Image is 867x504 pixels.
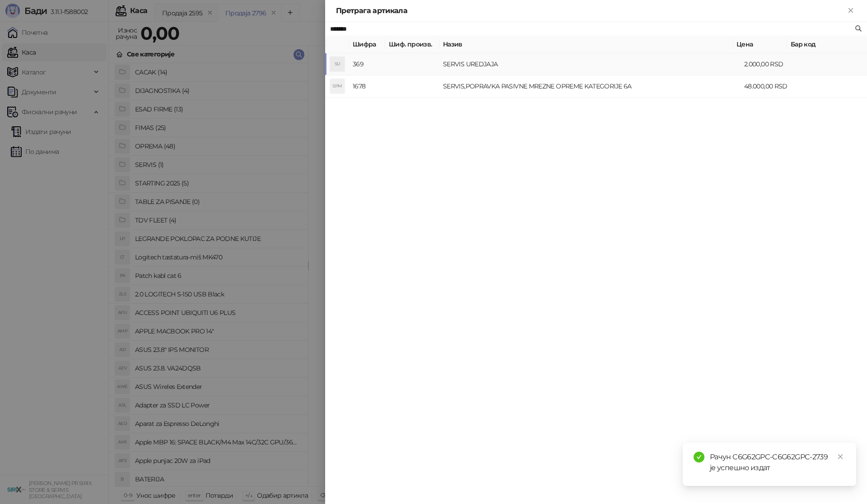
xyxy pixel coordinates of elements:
[439,53,741,75] td: SERVIS UREDJAJA
[733,36,787,53] th: Цена
[349,75,385,97] td: 1678
[349,36,385,53] th: Шифра
[349,53,385,75] td: 369
[835,452,845,462] a: Close
[741,75,795,97] td: 48.000,00 RSD
[710,452,845,473] div: Рачун C6G62GPC-C6G62GPC-2739 је успешно издат
[330,79,345,93] div: SPM
[694,452,704,462] span: check-circle
[837,453,844,460] span: close
[787,36,859,53] th: Бар код
[845,5,856,16] button: Close
[330,57,345,71] div: SU
[439,75,741,97] td: SERVIS,POPRAVKA PASIVNE MREZNE OPREME KATEGORIJE 6A
[439,36,733,53] th: Назив
[385,36,439,53] th: Шиф. произв.
[336,5,845,16] div: Претрага артикала
[741,53,795,75] td: 2.000,00 RSD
